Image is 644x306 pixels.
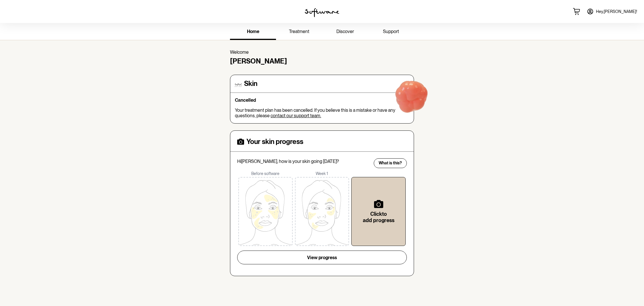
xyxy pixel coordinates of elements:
a: Hey,[PERSON_NAME]! [583,5,641,18]
span: discover [336,29,354,34]
p: Your treatment plan has been cancelled. If you believe this is a mistake or have any questions, p... [235,107,409,118]
span: Hey, [PERSON_NAME] ! [596,9,637,14]
img: software logo [305,8,339,17]
h4: [PERSON_NAME] [230,57,414,66]
a: contact our support team. [271,113,321,118]
button: What is this? [374,158,407,168]
p: Hi [PERSON_NAME] , how is your skin going [DATE]? [237,159,370,164]
span: treatment [289,29,309,34]
a: support [368,24,414,40]
a: home [230,24,276,40]
h4: Skin [244,80,257,88]
h4: Your skin progress [246,138,303,146]
p: Week 1 [294,171,350,176]
a: discover [322,24,368,40]
img: red-blob.ee797e6f29be6228169e.gif [393,79,430,116]
span: What is this? [379,161,402,165]
a: treatment [276,24,322,40]
h6: Click to add progress [361,211,396,223]
span: support [383,29,399,34]
img: treatment-before-software.51993e60b0d7261408ee.png [238,177,293,246]
p: Before software [237,171,294,176]
img: 9sTVZcrP3IAAAAAASUVORK5CYII= [295,177,349,246]
span: home [247,29,259,34]
p: Welcome [230,49,414,55]
span: View progress [307,255,337,260]
button: View progress [237,251,407,264]
p: Cancelled [235,97,409,103]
